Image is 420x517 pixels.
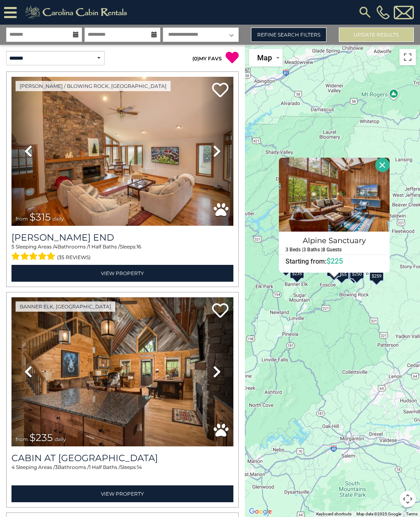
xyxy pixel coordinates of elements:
span: from [16,436,28,442]
a: View Property [11,485,233,502]
span: 16 [137,244,141,250]
span: from [16,216,28,222]
h5: 8 Guests [322,247,342,253]
a: Add to favorites [212,82,228,99]
span: $235 [30,432,53,443]
span: 4 [54,244,57,250]
span: 0 [194,55,197,62]
span: Map data ©2025 Google [356,512,401,516]
button: Close [375,158,390,172]
span: 5 [11,244,14,250]
a: (0)MY FAVS [192,55,222,62]
button: Update Results [339,28,414,42]
span: 4 [11,464,15,470]
span: $315 [30,211,51,223]
a: Refine Search Filters [251,28,326,42]
h6: Starting from: [279,257,389,265]
button: Map camera controls [399,491,416,507]
img: thumbnail_168968507.jpeg [11,297,233,446]
span: daily [55,436,66,442]
h3: Cabin At Cool Springs [11,453,233,464]
a: Alpine Sanctuary 3 Beds | 3 Baths | 8 Guests Starting from:$225 [279,232,390,266]
img: thumbnail_163280322.jpeg [11,77,233,226]
span: Map [257,53,272,62]
span: 1 Half Baths / [89,464,120,470]
div: $259 [369,265,383,281]
a: View Property [11,265,233,282]
a: Banner Elk, [GEOGRAPHIC_DATA] [16,301,115,312]
img: search-regular.svg [358,5,372,20]
h5: 3 Baths | [303,247,322,253]
a: [PERSON_NAME] End [11,232,233,243]
div: Sleeping Areas / Bathrooms / Sleeps: [11,243,233,263]
span: 1 Half Baths / [89,244,120,250]
button: Keyboard shortcuts [316,511,352,517]
button: Toggle fullscreen view [399,49,416,65]
div: Sleeping Areas / Bathrooms / Sleeps: [11,464,233,483]
button: Change map style [249,49,283,67]
img: Khaki-logo.png [21,4,134,21]
span: 3 [55,464,58,470]
a: Cabin At [GEOGRAPHIC_DATA] [11,453,233,464]
a: Add to favorites [212,302,228,320]
h4: Alpine Sanctuary [279,234,389,247]
a: Terms [406,512,418,516]
a: [PERSON_NAME] / Blowing Rock, [GEOGRAPHIC_DATA] [16,81,171,91]
span: (35 reviews) [57,252,91,263]
h3: Moss End [11,232,233,243]
img: Alpine Sanctuary [279,158,390,232]
h5: 3 Beds | [285,247,303,253]
a: [PHONE_NUMBER] [374,5,392,19]
span: 14 [137,464,142,470]
span: daily [52,216,64,222]
img: Google [247,506,274,517]
span: ( ) [192,55,199,62]
span: $225 [326,257,343,265]
div: $225 [278,256,293,272]
a: Open this area in Google Maps (opens a new window) [247,506,274,517]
